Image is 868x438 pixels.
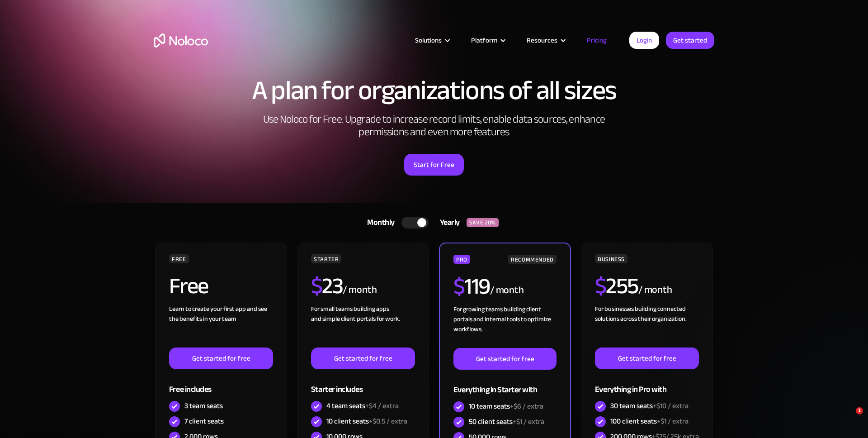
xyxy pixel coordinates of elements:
div: Free includes [169,369,273,399]
div: / month [638,283,672,297]
div: FREE [169,254,189,263]
h2: 119 [453,275,490,298]
div: Monthly [356,216,401,229]
div: SAVE 20% [467,218,499,227]
span: $ [311,265,322,307]
div: / month [490,283,524,298]
div: Platform [471,34,497,46]
div: 7 client seats [184,416,224,426]
span: +$0.5 / extra [369,414,407,428]
a: Get started for free [595,348,699,369]
iframe: Intercom live chat [837,407,859,429]
a: Get started for free [453,348,557,370]
span: +$6 / extra [510,400,543,413]
div: RECOMMENDED [508,255,557,264]
div: For businesses building connected solutions across their organization. ‍ [595,304,699,348]
div: 10 client seats [326,416,407,426]
div: 100 client seats [610,416,689,426]
h2: Free [169,275,208,297]
a: Start for Free [404,154,464,176]
span: +$4 / extra [365,399,399,413]
div: 50 client seats [469,417,544,427]
div: 30 team seats [610,401,689,411]
div: Solutions [404,34,460,46]
div: / month [343,283,377,297]
a: Get started for free [311,348,415,369]
div: Learn to create your first app and see the benefits in your team ‍ [169,304,273,348]
div: 4 team seats [326,401,399,411]
span: +$1 / extra [657,414,689,428]
div: 3 team seats [184,401,223,411]
span: 1 [856,407,863,414]
div: Resources [515,34,576,46]
a: Pricing [576,34,618,46]
div: PRO [453,255,470,264]
div: Starter includes [311,369,415,399]
span: +$10 / extra [653,399,689,413]
span: $ [453,265,465,308]
h1: A plan for organizations of all sizes [154,77,714,104]
span: +$1 / extra [513,415,544,428]
h2: Use Noloco for Free. Upgrade to increase record limits, enable data sources, enhance permissions ... [253,113,615,138]
a: Login [629,32,659,49]
div: Platform [460,34,515,46]
a: Get started [666,32,714,49]
div: 10 team seats [469,401,543,411]
div: Yearly [429,216,467,229]
div: BUSINESS [595,254,627,263]
a: home [154,33,208,48]
h2: 23 [311,275,343,297]
span: $ [595,265,606,307]
div: Everything in Starter with [453,370,557,399]
a: Get started for free [169,348,273,369]
div: Solutions [415,34,442,46]
div: For growing teams building client portals and internal tools to optimize workflows. [453,305,557,348]
div: For small teams building apps and simple client portals for work. ‍ [311,304,415,348]
div: STARTER [311,254,341,263]
div: Everything in Pro with [595,369,699,399]
h2: 255 [595,275,638,297]
div: Resources [527,34,557,46]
